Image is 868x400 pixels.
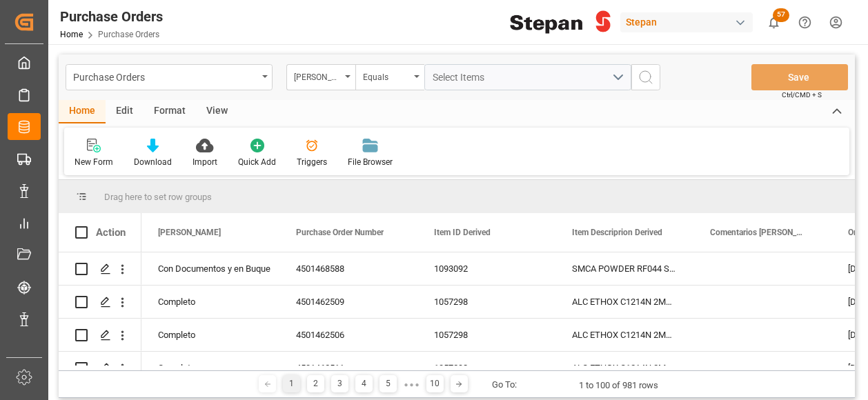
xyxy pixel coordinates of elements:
div: Download [134,156,172,168]
div: Action [96,226,126,239]
div: 4501462506 [279,319,417,351]
div: Completo [158,352,263,384]
div: File Browser [348,156,393,168]
button: Stepan [620,9,758,35]
span: Item Descriprion Derived [572,228,662,237]
div: ALC ETHOX C1214N 2MX PF276 BULK [555,286,693,318]
div: SMCA POWDER RF044 SS1000k [555,252,693,285]
div: Edit [106,100,144,123]
button: Help Center [789,7,820,38]
div: 2 [307,375,324,392]
button: open menu [355,64,424,90]
div: New Form [75,156,113,168]
div: ALC ETHOX C1214N 2MX PF276 BULK [555,352,693,384]
div: 4501468588 [279,252,417,285]
div: Press SPACE to select this row. [59,252,141,286]
div: Go To: [492,378,517,392]
div: Completo [158,319,263,351]
span: [PERSON_NAME] [158,228,221,237]
button: open menu [66,64,273,90]
div: Purchase Orders [60,6,163,27]
div: 1057298 [417,352,555,384]
button: Save [751,64,848,90]
span: Drag here to set row groups [104,192,212,202]
div: 4 [355,375,373,392]
div: Import [193,156,217,168]
div: 3 [331,375,348,392]
div: 4501462511 [279,352,417,384]
span: Comentarios [PERSON_NAME] [710,228,802,237]
div: 1093092 [417,252,555,285]
span: Purchase Order Number [296,228,384,237]
span: Select Items [433,72,491,83]
span: Item ID Derived [434,228,491,237]
div: 10 [426,375,444,392]
div: View [196,100,238,123]
div: Format [144,100,196,123]
span: 57 [773,8,789,22]
div: Home [59,100,106,123]
div: 1057298 [417,319,555,351]
div: [PERSON_NAME] [294,68,341,83]
button: open menu [286,64,355,90]
div: 5 [379,375,397,392]
button: search button [631,64,660,90]
div: Equals [363,68,410,83]
div: Press SPACE to select this row. [59,319,141,352]
div: 1057298 [417,286,555,318]
button: open menu [424,64,631,90]
div: Con Documentos y en Buque [158,253,263,285]
div: 4501462509 [279,286,417,318]
div: Purchase Orders [73,68,257,85]
div: Stepan [620,12,753,32]
div: ALC ETHOX C1214N 2MX PF276 BULK [555,319,693,351]
img: Stepan_Company_logo.svg.png_1713531530.png [510,10,611,34]
button: show 57 new notifications [758,7,789,38]
div: Quick Add [238,156,276,168]
div: Triggers [297,156,327,168]
div: Press SPACE to select this row. [59,352,141,385]
div: Completo [158,286,263,318]
div: Press SPACE to select this row. [59,286,141,319]
span: Ctrl/CMD + S [782,90,822,100]
div: ● ● ● [404,379,419,390]
a: Home [60,30,83,39]
div: 1 [283,375,300,392]
div: 1 to 100 of 981 rows [579,379,658,392]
